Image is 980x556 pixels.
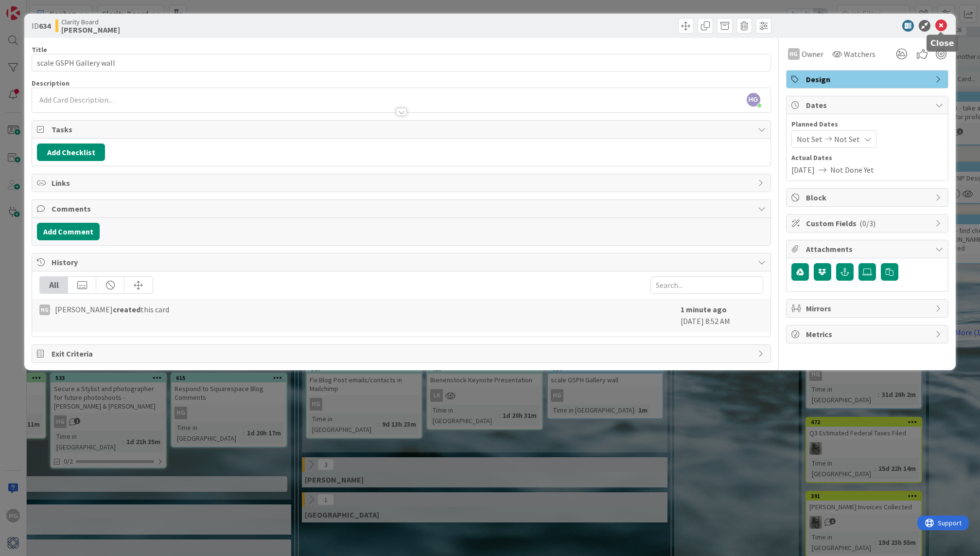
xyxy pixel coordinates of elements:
[650,276,763,294] input: Search...
[806,328,930,340] span: Metrics
[39,305,50,315] div: HG
[52,203,752,215] span: Comments
[40,277,68,293] div: All
[61,26,120,34] b: [PERSON_NAME]
[788,48,800,60] div: HG
[930,38,954,48] h5: Close
[39,21,51,31] b: 634
[32,45,47,54] label: Title
[37,143,105,161] button: Add Checklist
[61,18,120,26] span: Clarity Board
[113,305,140,314] b: created
[791,164,815,176] span: [DATE]
[681,304,763,327] div: [DATE] 8:52 AM
[806,243,930,255] span: Attachments
[52,177,752,189] span: Links
[37,223,100,240] button: Add Comment
[32,54,770,72] input: type card name here...
[834,133,860,145] span: Not Set
[791,153,943,163] span: Actual Dates
[806,217,930,229] span: Custom Fields
[747,93,760,107] span: HG
[859,218,875,228] span: ( 0/3 )
[52,348,752,359] span: Exit Criteria
[55,304,169,315] span: [PERSON_NAME] this card
[32,20,51,32] span: ID
[806,303,930,314] span: Mirrors
[802,48,823,60] span: Owner
[52,124,752,135] span: Tasks
[791,119,943,129] span: Planned Dates
[681,305,727,314] b: 1 minute ago
[844,48,875,60] span: Watchers
[830,164,874,176] span: Not Done Yet
[32,79,70,88] span: Description
[797,133,822,145] span: Not Set
[20,1,44,13] span: Support
[806,73,930,85] span: Design
[806,192,930,203] span: Block
[52,256,752,268] span: History
[806,99,930,111] span: Dates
